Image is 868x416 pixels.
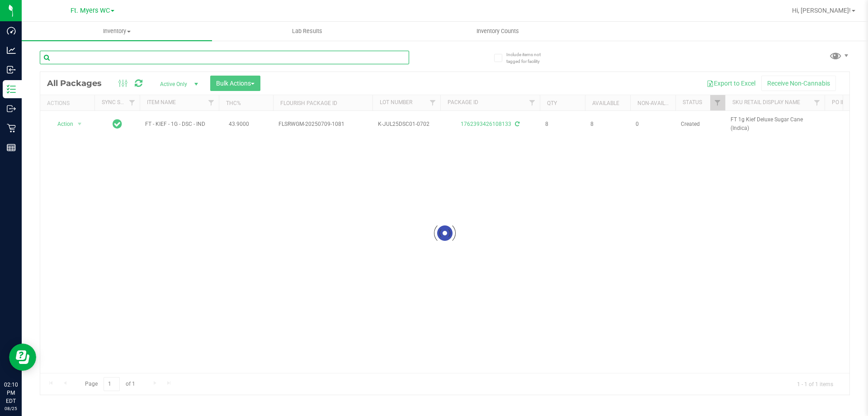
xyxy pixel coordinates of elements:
span: Include items not tagged for facility [506,51,552,65]
a: Inventory [22,22,212,41]
a: Inventory Counts [402,22,593,41]
a: Lab Results [212,22,402,41]
inline-svg: Dashboard [7,26,16,35]
span: Hi, [PERSON_NAME]! [792,7,851,14]
inline-svg: Reports [7,143,16,152]
span: Ft. Myers WC [71,7,110,14]
iframe: Resource center [9,344,36,371]
p: 08/25 [4,405,18,412]
p: 02:10 PM EDT [4,381,18,405]
span: Inventory [22,27,212,35]
span: Lab Results [280,27,335,35]
inline-svg: Retail [7,124,16,133]
inline-svg: Inventory [7,85,16,94]
inline-svg: Analytics [7,46,16,55]
span: Inventory Counts [464,27,531,35]
inline-svg: Outbound [7,104,16,113]
inline-svg: Inbound [7,65,16,74]
input: Search Package ID, Item Name, SKU, Lot or Part Number... [40,51,409,64]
